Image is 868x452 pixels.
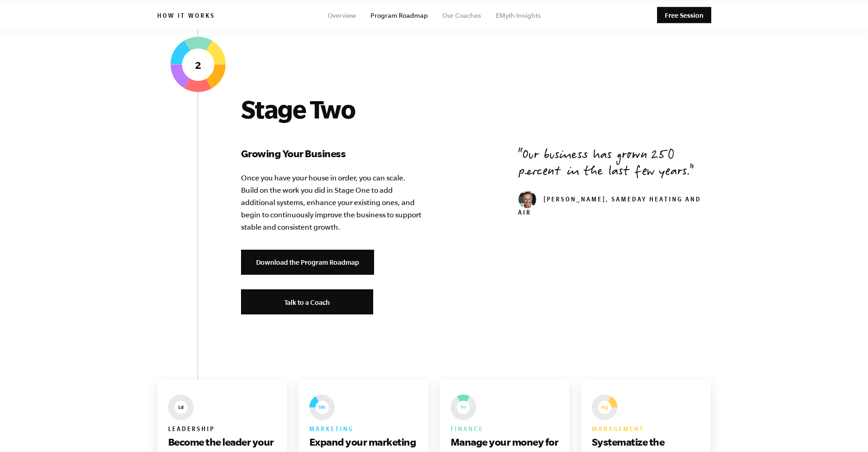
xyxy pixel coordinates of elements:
a: Overview [328,12,356,19]
h3: Growing Your Business [241,146,423,161]
img: EMyth The Seven Essential Systems: Finance [451,395,476,420]
h6: Leadership [168,424,277,435]
h2: Stage Two [241,94,423,123]
span: Talk to a Coach [284,298,330,306]
p: Our business has grown 250 percent in the last few years. [518,148,711,181]
iframe: Chat Widget [822,408,868,452]
cite: [PERSON_NAME], SameDay Heating and Air [518,197,701,217]
h6: How it works [157,12,215,21]
img: EMyth The Seven Essential Systems: Marketing [309,395,335,420]
img: EMyth The Seven Essential Systems: Leadership [168,395,194,420]
h6: Marketing [309,424,418,435]
a: Our Coaches [442,12,481,19]
p: Once you have your house in order, you can scale. Build on the work you did in Stage One to add a... [241,172,423,233]
a: Program Roadmap [370,12,428,19]
a: Free Session [657,7,711,23]
img: EMyth The Seven Essential Systems: Management [592,395,617,420]
a: Talk to a Coach [241,289,373,314]
h6: Finance [451,424,559,435]
a: EMyth Insights [496,12,541,19]
img: don_weaver_head_small [518,190,536,209]
a: Download the Program Roadmap [241,250,374,275]
h6: Management [592,424,700,435]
